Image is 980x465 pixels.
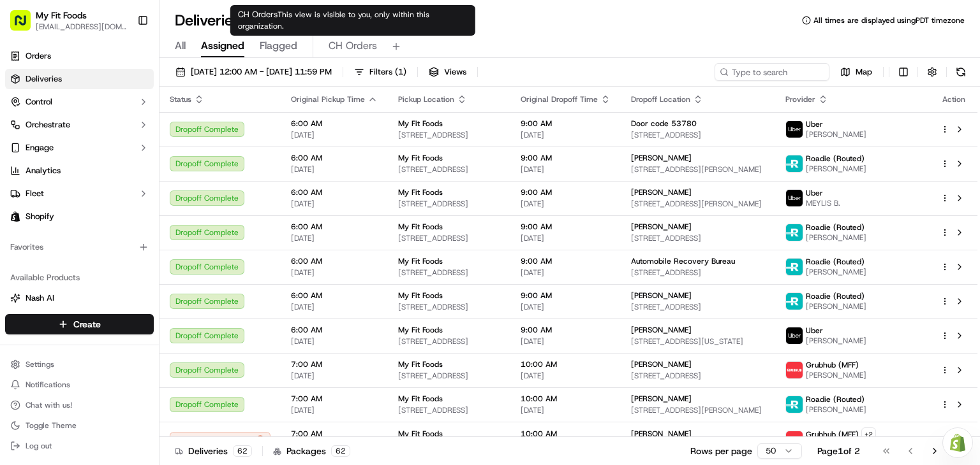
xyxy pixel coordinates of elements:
[170,432,271,447] div: Canceled By Provider
[521,153,611,163] span: 9:00 AM
[43,134,161,145] div: We're available if you need us!
[5,206,154,227] a: Shopify
[398,130,500,140] span: [STREET_ADDRESS]
[398,153,443,163] span: My Fit Foods
[13,186,23,196] div: 📗
[26,96,52,108] span: Control
[631,268,766,278] span: [STREET_ADDRESS]
[940,94,967,104] div: Action
[806,291,865,301] span: Roadie (Routed)
[10,292,149,304] a: Nash AI
[26,165,61,176] span: Analytics
[291,325,378,335] span: 6:00 AM
[5,237,154,257] div: Favorites
[26,50,51,62] span: Orders
[369,66,406,78] span: Filters
[398,222,443,232] span: My Fit Foods
[43,122,209,134] div: Start new chat
[398,118,443,129] span: My Fit Foods
[170,63,338,81] button: [DATE] 12:00 AM - [DATE] 11:59 PM
[5,396,154,414] button: Chat with us!
[398,94,454,104] span: Pickup Location
[521,429,611,439] span: 10:00 AM
[521,222,611,232] span: 9:00 AM
[329,38,377,54] span: CH Orders
[5,115,154,135] button: Orchestrate
[521,199,611,209] span: [DATE]
[217,125,232,141] button: Start new chat
[631,222,692,232] span: [PERSON_NAME]
[170,94,191,104] span: Status
[238,10,429,31] span: This view is visible to you, only within this organization.
[26,119,70,131] span: Orchestrate
[521,302,611,312] span: [DATE]
[26,185,98,197] span: Knowledge Base
[108,186,118,196] div: 💻
[26,400,72,410] span: Chat with us!
[631,199,766,209] span: [STREET_ADDRESS][PERSON_NAME]
[715,63,829,81] input: Type to search
[631,325,692,335] span: [PERSON_NAME]
[521,118,611,129] span: 9:00 AM
[103,180,210,203] a: 💻API Documentation
[521,325,611,335] span: 9:00 AM
[398,233,500,243] span: [STREET_ADDRESS]
[291,405,378,415] span: [DATE]
[73,318,101,331] span: Create
[127,216,154,225] span: Pylon
[398,394,443,404] span: My Fit Foods
[13,51,232,71] p: Welcome 👋
[26,380,70,390] span: Notifications
[806,164,866,174] span: [PERSON_NAME]
[398,302,500,312] span: [STREET_ADDRESS]
[26,420,77,431] span: Toggle Theme
[5,268,154,288] div: Available Products
[291,164,378,175] span: [DATE]
[631,302,766,312] span: [STREET_ADDRESS]
[273,445,350,457] div: Packages
[806,232,866,243] span: [PERSON_NAME]
[806,119,823,129] span: Uber
[631,187,692,197] span: [PERSON_NAME]
[121,185,205,197] span: API Documentation
[631,233,766,243] span: [STREET_ADDRESS]
[5,5,132,36] button: My Fit Foods[EMAIL_ADDRESS][DOMAIN_NAME]
[631,153,692,163] span: [PERSON_NAME]
[786,224,803,241] img: roadie-logo-v2.jpg
[26,211,54,222] span: Shopify
[521,268,611,278] span: [DATE]
[631,118,697,129] span: Door code 53780
[398,268,500,278] span: [STREET_ADDRESS]
[817,445,860,457] div: Page 1 of 2
[631,130,766,140] span: [STREET_ADDRESS]
[806,360,859,370] span: Grubhub (MFF)
[175,445,252,457] div: Deliveries
[521,233,611,243] span: [DATE]
[36,9,87,22] span: My Fit Foods
[786,293,803,310] img: roadie-logo-v2.jpg
[521,94,598,104] span: Original Dropoff Time
[786,259,803,275] img: roadie-logo-v2.jpg
[786,396,803,413] img: roadie-logo-v2.jpg
[291,187,378,197] span: 6:00 AM
[631,405,766,415] span: [STREET_ADDRESS][PERSON_NAME]
[806,257,865,267] span: Roadie (Routed)
[521,256,611,266] span: 9:00 AM
[521,405,611,415] span: [DATE]
[291,233,378,243] span: [DATE]
[291,118,378,129] span: 6:00 AM
[291,130,378,140] span: [DATE]
[395,66,406,78] span: ( 1 )
[36,22,127,32] span: [EMAIL_ADDRESS][DOMAIN_NAME]
[952,63,970,81] button: Refresh
[5,46,154,66] a: Orders
[291,359,378,369] span: 7:00 AM
[291,222,378,232] span: 6:00 AM
[5,437,154,455] button: Log out
[786,431,803,448] img: 5e692f75ce7d37001a5d71f1
[521,187,611,197] span: 9:00 AM
[398,405,500,415] span: [STREET_ADDRESS]
[90,215,154,225] a: Powered byPylon
[521,394,611,404] span: 10:00 AM
[5,92,154,112] button: Control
